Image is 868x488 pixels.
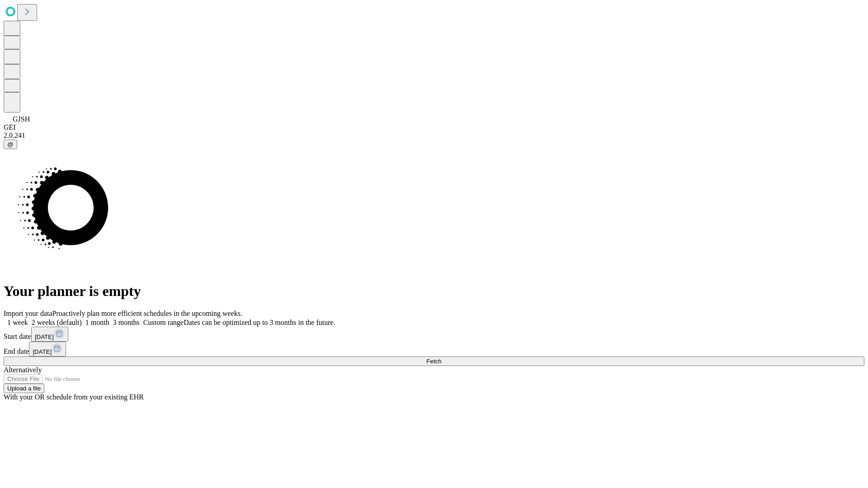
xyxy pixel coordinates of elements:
span: [DATE] [35,333,54,340]
span: Dates can be optimized up to 3 months in the future. [184,319,335,326]
span: Import your data [4,310,52,317]
button: Fetch [4,357,864,366]
button: @ [4,140,17,149]
span: With your OR schedule from your existing EHR [4,393,144,401]
span: 1 week [7,319,28,326]
div: 2.0.241 [4,131,864,140]
button: [DATE] [29,342,66,357]
span: GJSH [13,115,30,123]
button: [DATE] [31,327,68,342]
span: Fetch [426,358,441,365]
button: Upload a file [4,384,44,393]
span: 3 months [113,319,140,326]
span: Alternatively [4,366,42,374]
span: Custom range [143,319,184,326]
span: @ [7,141,14,148]
div: Start date [4,327,864,342]
h1: Your planner is empty [4,283,864,300]
span: Proactively plan more efficient schedules in the upcoming weeks. [52,310,242,317]
div: GEI [4,123,864,131]
span: [DATE] [33,348,52,355]
span: 1 month [85,319,109,326]
span: 2 weeks (default) [32,319,82,326]
div: End date [4,342,864,357]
